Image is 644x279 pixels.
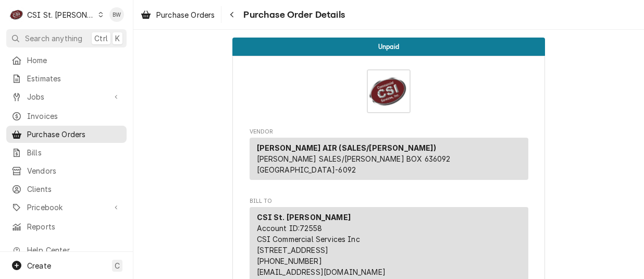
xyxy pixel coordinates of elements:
span: Create [27,261,51,270]
div: C [9,7,24,22]
span: Bill To [250,197,528,205]
a: Estimates [6,70,127,87]
span: Reports [27,221,121,232]
span: [PERSON_NAME] SALES/[PERSON_NAME] BOX 636092 [GEOGRAPHIC_DATA]-6092 [257,154,451,174]
a: Clients [6,180,127,198]
span: Purchase Orders [27,129,121,140]
span: Ctrl [94,33,108,44]
span: Account ID: 72558 [257,224,323,233]
span: Bills [27,147,121,158]
button: Search anythingCtrlK [6,29,127,47]
strong: CSI St. [PERSON_NAME] [257,213,351,222]
span: Jobs [27,91,106,102]
div: Vendor [250,138,528,180]
span: Clients [27,184,121,195]
button: Navigate back [224,6,240,23]
span: Vendor [250,128,528,136]
a: [EMAIL_ADDRESS][DOMAIN_NAME] [257,268,386,276]
span: Vendors [27,165,121,176]
span: K [115,33,120,44]
a: Invoices [6,107,127,125]
span: Home [27,55,121,66]
span: Estimates [27,73,121,84]
span: Purchase Order Details [240,8,345,22]
div: Vendor [250,138,528,184]
div: BW [109,7,124,22]
a: Home [6,52,127,69]
div: CSI St. Louis's Avatar [9,7,24,22]
span: CSI Commercial Services Inc [STREET_ADDRESS] [257,235,360,254]
span: Unpaid [378,43,399,50]
a: [PHONE_NUMBER] [257,257,322,265]
a: Go to Jobs [6,88,127,105]
span: Purchase Orders [156,9,215,20]
a: Reports [6,218,127,235]
div: Brad Wicks's Avatar [109,7,124,22]
a: Go to Help Center [6,241,127,259]
span: Pricebook [27,202,106,213]
span: Search anything [25,33,82,44]
a: Purchase Orders [137,6,219,23]
a: Vendors [6,162,127,179]
a: Go to Pricebook [6,199,127,216]
div: Status [232,38,545,56]
span: C [115,260,120,271]
strong: [PERSON_NAME] AIR (SALES/[PERSON_NAME]) [257,143,436,152]
a: Bills [6,144,127,161]
div: CSI St. [PERSON_NAME] [27,9,95,20]
span: Help Center [27,245,120,256]
span: Invoices [27,111,121,122]
div: Purchase Order Vendor [250,128,528,185]
img: Logo [367,69,411,113]
a: Purchase Orders [6,126,127,143]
